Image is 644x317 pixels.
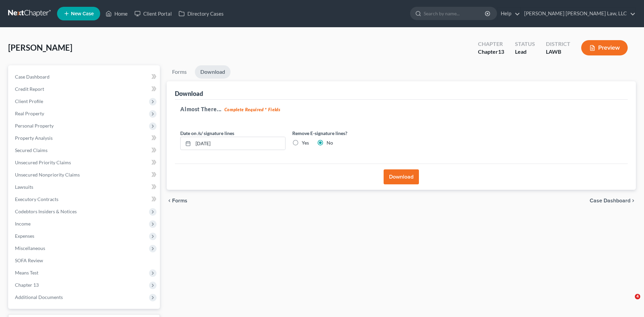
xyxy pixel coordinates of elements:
a: Executory Contracts [10,193,160,205]
label: Yes [302,139,309,146]
div: Status [515,40,535,48]
a: Home [102,7,131,20]
input: MM/DD/YYYY [193,137,285,150]
span: Lawsuits [15,184,33,190]
span: Codebtors Insiders & Notices [15,208,77,214]
input: Search by name... [424,7,486,20]
a: Download [195,65,231,79]
label: Remove E-signature lines? [292,130,398,137]
span: SOFA Review [15,257,43,263]
label: No [327,139,333,146]
span: Case Dashboard [15,74,50,80]
span: Unsecured Priority Claims [15,160,71,165]
span: 13 [498,48,504,55]
span: 4 [635,294,640,299]
i: chevron_right [630,198,636,203]
a: [PERSON_NAME] [PERSON_NAME] Law, LLC [521,7,636,20]
button: chevron_left Forms [167,198,197,203]
span: Secured Claims [15,147,48,153]
span: [PERSON_NAME] [8,43,72,52]
span: Property Analysis [15,135,53,141]
span: New Case [71,11,94,16]
span: Credit Report [15,86,44,92]
span: Income [15,221,31,227]
a: Secured Claims [10,144,160,156]
span: Chapter 13 [15,282,39,288]
a: Property Analysis [10,132,160,144]
span: Miscellaneous [15,245,45,251]
span: Personal Property [15,123,54,129]
a: Client Portal [131,7,175,20]
div: District [546,40,570,48]
i: chevron_left [167,198,172,203]
a: Credit Report [10,83,160,95]
div: Chapter [478,48,504,56]
a: Case Dashboard [10,71,160,83]
a: Directory Cases [175,7,227,20]
span: Additional Documents [15,294,63,300]
div: Lead [515,48,535,56]
span: Unsecured Nonpriority Claims [15,172,80,178]
span: Client Profile [15,98,43,104]
span: Means Test [15,270,38,276]
span: Case Dashboard [590,198,630,203]
a: Forms [167,65,192,79]
a: Unsecured Nonpriority Claims [10,169,160,181]
div: LAWB [546,48,570,56]
div: Download [175,89,203,98]
span: Expenses [15,233,34,239]
div: Chapter [478,40,504,48]
span: Forms [172,198,187,203]
a: Case Dashboard chevron_right [590,198,636,203]
iframe: Intercom live chat [621,294,637,310]
strong: Complete Required * Fields [224,107,280,112]
button: Preview [581,40,628,55]
span: Executory Contracts [15,196,58,202]
a: Unsecured Priority Claims [10,156,160,169]
label: Date on /s/ signature lines [180,130,234,137]
a: Help [497,7,520,20]
a: SOFA Review [10,254,160,267]
a: Lawsuits [10,181,160,193]
button: Download [384,169,419,184]
span: Real Property [15,111,44,116]
h5: Almost There... [180,105,622,113]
